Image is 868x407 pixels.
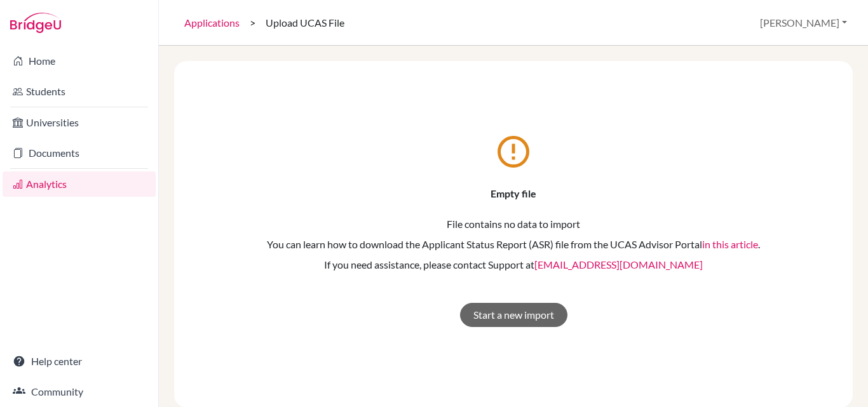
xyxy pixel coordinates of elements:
[267,186,760,201] p: Empty file
[3,140,156,166] a: Documents
[267,257,760,272] p: If you need assistance, please contact Support at
[3,79,156,104] a: Students
[534,258,703,270] a: [EMAIL_ADDRESS][DOMAIN_NAME]
[3,48,156,74] a: Home
[494,133,532,171] i: error_outline
[3,171,156,197] a: Analytics
[702,238,758,250] a: in this article
[754,11,853,35] button: [PERSON_NAME]
[3,349,156,374] a: Help center
[10,13,61,33] img: Bridge-U
[3,379,156,404] a: Community
[267,217,760,232] p: File contains no data to import
[267,237,760,252] p: You can learn how to download the Applicant Status Report (ASR) file from the UCAS Advisor Portal .
[3,110,156,135] a: Universities
[460,303,567,327] button: Start a new import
